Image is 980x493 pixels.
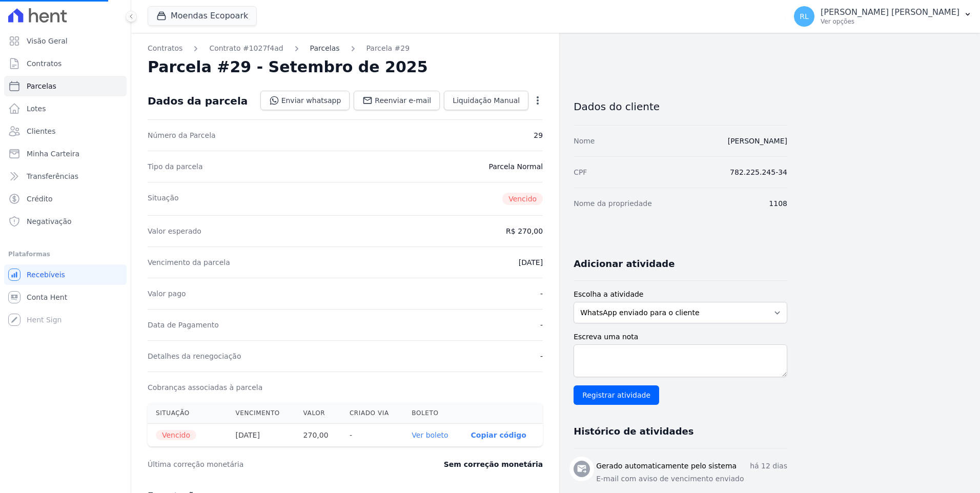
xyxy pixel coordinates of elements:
dd: - [540,351,543,361]
h3: Gerado automaticamente pelo sistema [596,461,737,471]
span: Conta Hent [27,292,67,302]
div: Dados da parcela [148,95,248,107]
label: Escolha a atividade [574,289,787,300]
span: Negativação [27,216,72,227]
a: Crédito [4,189,127,209]
button: Moendas Ecopoark [148,6,257,26]
dd: 1108 [769,198,787,209]
span: Clientes [27,126,55,136]
dt: CPF [574,167,587,177]
button: Copiar código [471,431,526,439]
span: Visão Geral [27,36,68,46]
p: Ver opções [821,17,959,26]
button: RL [PERSON_NAME] [PERSON_NAME] Ver opções [786,2,980,31]
span: Reenviar e-mail [375,95,431,106]
span: Transferências [27,171,78,181]
dt: Tipo da parcela [148,161,203,172]
input: Registrar atividade [574,385,659,405]
div: Plataformas [8,248,122,260]
span: Minha Carteira [27,149,79,159]
dt: Nome da propriedade [574,198,652,209]
dd: R$ 270,00 [506,226,543,236]
th: Situação [148,403,228,424]
a: Conta Hent [4,287,127,307]
dt: Data de Pagamento [148,320,219,330]
span: Liquidação Manual [453,95,520,106]
dt: Nome [574,136,595,146]
th: - [341,424,403,447]
p: E-mail com aviso de vencimento enviado [596,474,787,484]
dt: Valor esperado [148,226,201,236]
h3: Histórico de atividades [574,425,693,438]
nav: Breadcrumb [148,43,543,54]
dd: - [540,289,543,299]
span: Crédito [27,194,53,204]
a: Contrato #1027f4ad [209,43,283,54]
a: [PERSON_NAME] [728,137,787,145]
label: Escreva uma nota [574,332,787,342]
dt: Vencimento da parcela [148,257,230,268]
a: Liquidação Manual [444,91,528,110]
a: Contratos [4,53,127,74]
th: Valor [295,403,341,424]
h2: Parcela #29 - Setembro de 2025 [148,58,428,76]
span: Parcelas [27,81,56,91]
a: Reenviar e-mail [354,91,440,110]
span: Vencido [502,193,543,205]
a: Parcelas [4,76,127,96]
span: Contratos [27,58,62,69]
p: [PERSON_NAME] [PERSON_NAME] [821,7,959,17]
th: Criado via [341,403,403,424]
h3: Dados do cliente [574,100,787,113]
dd: Sem correção monetária [444,459,543,469]
p: há 12 dias [750,461,787,471]
h3: Adicionar atividade [574,258,675,270]
a: Transferências [4,166,127,187]
dt: Última correção monetária [148,459,381,469]
span: Vencido [156,430,196,440]
a: Visão Geral [4,31,127,51]
dd: Parcela Normal [488,161,543,172]
a: Minha Carteira [4,143,127,164]
a: Parcela #29 [366,43,410,54]
a: Ver boleto [412,431,448,439]
span: RL [800,13,809,20]
dt: Cobranças associadas à parcela [148,382,262,393]
dt: Valor pago [148,289,186,299]
dt: Número da Parcela [148,130,216,140]
span: Lotes [27,104,46,114]
dt: Detalhes da renegociação [148,351,241,361]
dd: 29 [534,130,543,140]
dt: Situação [148,193,179,205]
a: Negativação [4,211,127,232]
a: Clientes [4,121,127,141]
th: Boleto [403,403,462,424]
th: Vencimento [228,403,295,424]
a: Enviar whatsapp [260,91,350,110]
dd: [DATE] [519,257,543,268]
a: Parcelas [310,43,340,54]
dd: - [540,320,543,330]
span: Recebíveis [27,270,65,280]
dd: 782.225.245-34 [730,167,787,177]
a: Recebíveis [4,264,127,285]
a: Lotes [4,98,127,119]
a: Contratos [148,43,182,54]
th: [DATE] [228,424,295,447]
th: 270,00 [295,424,341,447]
